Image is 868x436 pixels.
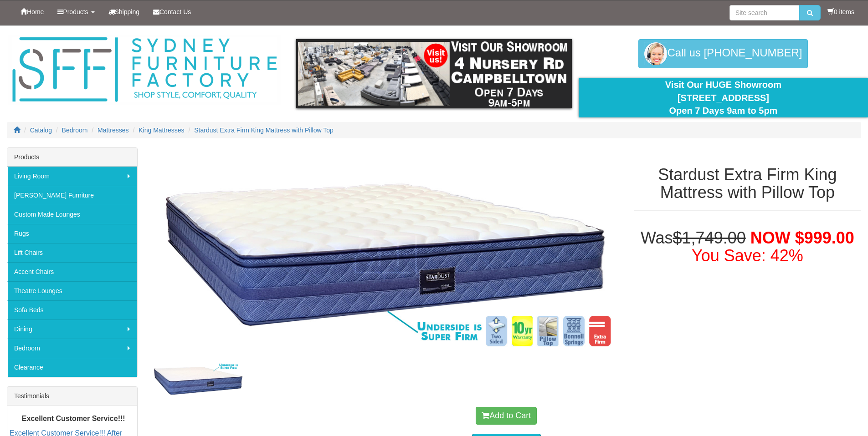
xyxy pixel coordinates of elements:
[30,127,52,134] a: Catalog
[586,78,861,117] div: Visit Our HUGE Showroom [STREET_ADDRESS] Open 7 Days 9am to 5pm
[159,8,191,15] span: Contact Us
[139,127,184,134] a: King Mattresses
[634,166,861,202] h1: Stardust Extra Firm King Mattress with Pillow Top
[63,8,88,15] span: Products
[692,246,803,265] font: You Save: 42%
[102,0,147,23] a: Shipping
[8,35,281,105] img: Sydney Furniture Factory
[7,319,137,339] a: Dining
[7,167,137,186] a: Living Room
[827,7,854,16] li: 0 items
[98,127,128,134] a: Mattresses
[62,127,88,134] a: Bedroom
[7,339,137,358] a: Bedroom
[27,8,44,15] span: Home
[7,387,137,406] div: Testimonials
[7,224,137,243] a: Rugs
[476,407,537,425] button: Add to Cart
[22,415,125,422] b: Excellent Customer Service!!!
[7,148,137,167] div: Products
[7,186,137,205] a: [PERSON_NAME] Furniture
[194,127,334,134] a: Stardust Extra Firm King Mattress with Pillow Top
[729,5,799,20] input: Site search
[7,358,137,377] a: Clearance
[296,39,572,108] img: showroom.gif
[51,0,101,23] a: Products
[750,228,854,247] span: NOW $999.00
[7,300,137,319] a: Sofa Beds
[673,228,746,247] del: $1,749.00
[115,8,140,15] span: Shipping
[7,281,137,300] a: Theatre Lounges
[7,243,137,262] a: Lift Chairs
[14,0,51,23] a: Home
[7,262,137,281] a: Accent Chairs
[7,205,137,224] a: Custom Made Lounges
[146,0,198,23] a: Contact Us
[634,229,861,265] h1: Was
